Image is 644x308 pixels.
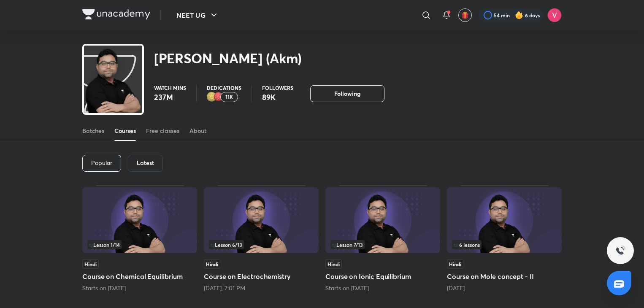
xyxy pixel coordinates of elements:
[461,11,469,19] img: avatar
[262,85,293,90] p: Followers
[330,240,435,249] div: infocontainer
[454,242,480,247] span: 6 lessons
[447,284,562,292] div: 10 days ago
[82,271,197,281] h5: Course on Chemical Equilibrium
[204,284,319,292] div: Today, 7:01 PM
[87,240,192,249] div: infosection
[207,85,241,90] p: Dedications
[334,89,360,98] span: Following
[154,85,186,90] p: Watch mins
[447,271,562,281] h5: Course on Mole concept - II
[325,187,440,253] img: Thumbnail
[214,92,224,102] img: educator badge1
[189,121,206,141] a: About
[137,159,154,166] h6: Latest
[325,259,342,269] span: Hindi
[82,284,197,292] div: Starts on Sep 25
[189,127,206,135] div: About
[325,284,440,292] div: Starts on Sep 1
[447,187,562,253] img: Thumbnail
[209,240,314,249] div: infocontainer
[146,127,179,135] div: Free classes
[82,127,104,135] div: Batches
[204,259,220,269] span: Hindi
[204,187,319,253] img: Thumbnail
[330,240,435,249] div: left
[204,271,319,281] h5: Course on Electrochemistry
[332,242,363,247] span: Lesson 7 / 13
[82,185,197,292] div: Course on Chemical Equilibrium
[547,8,562,22] img: Vishwa Desai
[84,47,142,127] img: class
[171,7,224,24] button: NEET UG
[114,127,136,135] div: Courses
[211,242,242,247] span: Lesson 6 / 13
[82,259,99,269] span: Hindi
[458,8,472,22] button: avatar
[325,185,440,292] div: Course on Ionic Equilibrium
[452,240,557,249] div: infosection
[515,11,523,19] img: streak
[209,240,314,249] div: left
[204,185,319,292] div: Course on Electrochemistry
[209,240,314,249] div: infosection
[310,85,384,102] button: Following
[146,121,179,141] a: Free classes
[330,240,435,249] div: infosection
[225,94,233,100] p: 11K
[447,185,562,292] div: Course on Mole concept - II
[82,187,197,253] img: Thumbnail
[82,121,104,141] a: Batches
[91,159,112,166] p: Popular
[89,242,120,247] span: Lesson 1 / 14
[82,9,150,22] a: Company Logo
[452,240,557,249] div: left
[207,92,217,102] img: educator badge2
[87,240,192,249] div: left
[87,240,192,249] div: infocontainer
[82,9,150,19] img: Company Logo
[325,271,440,281] h5: Course on Ionic Equilibrium
[262,92,293,102] p: 89K
[154,92,186,102] p: 237M
[615,246,625,256] img: ttu
[114,121,136,141] a: Courses
[452,240,557,249] div: infocontainer
[154,50,302,67] h2: [PERSON_NAME] (Akm)
[447,259,463,269] span: Hindi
